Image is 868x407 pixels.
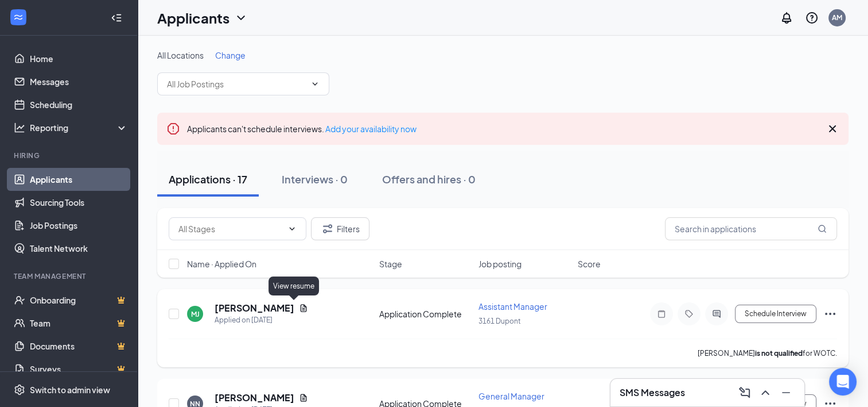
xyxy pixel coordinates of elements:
svg: Document [299,393,308,402]
input: All Stages [178,222,283,235]
a: SurveysCrown [30,358,128,381]
span: Stage [379,258,402,270]
svg: ChevronDown [310,79,320,89]
svg: ActiveChat [710,309,723,318]
a: Sourcing Tools [30,191,128,214]
svg: Notifications [780,11,793,25]
div: Hiring [14,151,126,160]
h3: SMS Messages [620,386,685,399]
button: Schedule Interview [735,305,816,323]
span: Applicants can't schedule interviews. [187,124,417,134]
a: OnboardingCrown [30,289,128,312]
b: is not qualified [755,349,803,358]
div: Offers and hires · 0 [382,172,476,186]
svg: Analysis [14,122,25,133]
svg: Error [166,122,180,136]
h1: Applicants [157,8,229,28]
div: Team Management [14,271,126,281]
div: View resume [268,277,319,295]
a: Scheduling [30,93,128,116]
div: Application Complete [379,308,472,320]
svg: Settings [14,384,25,396]
h5: [PERSON_NAME] [215,302,294,314]
a: Applicants [30,168,128,191]
input: All Job Postings [167,78,306,90]
svg: Document [299,304,308,313]
a: Talent Network [30,237,128,260]
button: ComposeMessage [735,383,754,402]
div: AM [832,13,842,22]
svg: Cross [826,122,839,136]
button: Minimize [777,383,795,402]
div: Applications · 17 [169,172,247,186]
a: DocumentsCrown [30,335,128,358]
input: Search in applications [665,217,837,240]
svg: Note [655,309,668,318]
a: Add your availability now [325,124,417,134]
span: 3161 Dupont [478,317,521,325]
a: TeamCrown [30,312,128,335]
span: All Locations [157,50,204,60]
button: Filter Filters [311,217,369,240]
svg: Tag [682,309,696,318]
svg: Filter [321,222,334,236]
svg: ChevronDown [234,11,248,25]
div: Applied on [DATE] [215,314,308,326]
span: Assistant Manager [478,301,547,312]
div: Interviews · 0 [282,172,348,186]
svg: ChevronUp [758,386,772,400]
a: Job Postings [30,214,128,237]
svg: QuestionInfo [805,11,819,25]
span: General Manager [478,391,544,401]
svg: ComposeMessage [738,386,752,400]
svg: MagnifyingGlass [818,224,827,233]
svg: WorkstreamLogo [13,11,24,23]
svg: Collapse [111,12,122,24]
svg: ChevronDown [287,224,297,233]
span: Score [578,258,601,270]
div: Reporting [30,122,129,133]
div: MJ [191,309,200,319]
span: Change [215,50,246,60]
button: ChevronUp [756,383,774,402]
a: Home [30,47,128,70]
div: Switch to admin view [30,384,110,396]
span: Job posting [478,258,521,270]
div: Open Intercom Messenger [829,368,857,396]
a: Messages [30,70,128,93]
p: [PERSON_NAME] for WOTC. [698,348,837,358]
svg: Minimize [779,386,793,400]
h5: [PERSON_NAME] [215,391,294,404]
span: Name · Applied On [187,258,256,270]
svg: Ellipses [823,307,837,321]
